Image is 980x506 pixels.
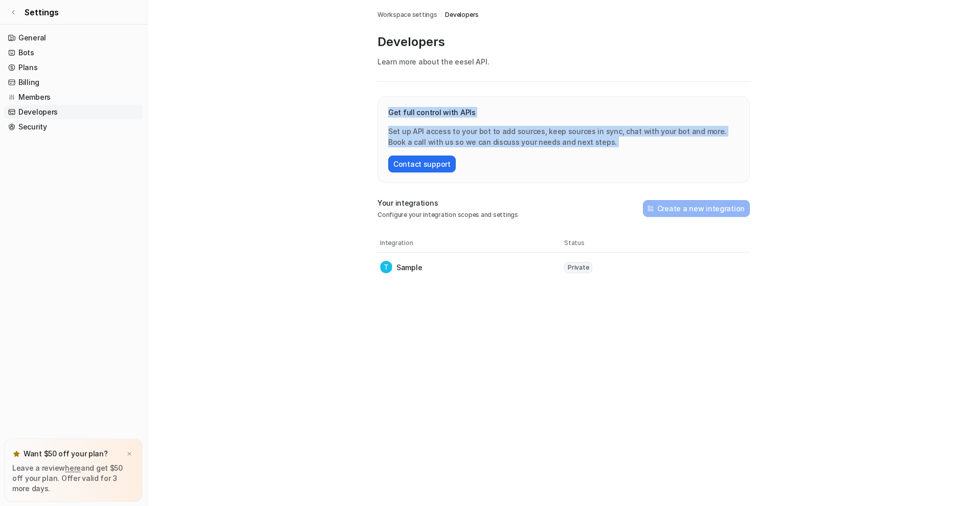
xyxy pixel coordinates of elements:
[377,210,518,219] p: Configure your integration scopes and settings
[4,31,143,45] a: General
[65,464,81,472] a: here
[388,107,739,118] p: Get full control with APIs
[4,120,143,134] a: Security
[4,90,143,104] a: Members
[12,463,135,494] p: Leave a review and get $50 off your plan. Offer valid for 3 more days.
[380,238,564,248] th: Integration
[24,449,108,459] p: Want $50 off your plan?
[377,57,489,66] span: Learn more about the .
[657,203,745,214] h2: Create a new integration
[455,57,487,66] a: eesel API
[564,262,592,273] span: Private
[4,46,143,60] a: Bots
[643,200,750,217] button: Create a new integration
[377,10,437,19] a: Workspace settings
[126,451,132,457] img: x
[445,10,479,19] a: Developers
[564,238,748,248] th: Status
[4,75,143,90] a: Billing
[440,10,442,19] span: /
[12,450,20,458] img: star
[4,60,143,75] a: Plans
[4,105,143,119] a: Developers
[388,126,739,147] p: Set up API access to your bot to add sources, keep sources in sync, chat with your bot and more. ...
[396,262,422,273] p: Sample
[388,156,456,172] button: Contact support
[377,34,750,50] p: Developers
[25,6,59,18] span: Settings
[377,197,518,208] p: Your integrations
